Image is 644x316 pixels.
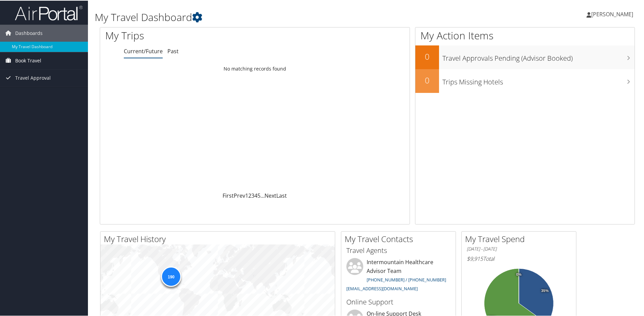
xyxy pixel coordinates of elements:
span: Travel Approval [15,69,51,86]
h6: Total [467,254,571,262]
li: Intermountain Healthcare Advisor Team [343,257,454,294]
span: Dashboards [15,24,43,41]
a: 2 [248,191,251,199]
a: Current/Future [124,47,163,54]
h1: My Action Items [415,28,635,42]
h3: Travel Approvals Pending (Advisor Booked) [442,50,635,62]
a: Prev [234,191,245,199]
span: … [260,191,264,199]
h6: [DATE] - [DATE] [467,245,571,252]
a: [PERSON_NAME] [586,3,640,24]
h1: My Travel Dashboard [95,9,458,24]
a: Next [264,191,276,199]
span: [PERSON_NAME] [591,10,633,17]
h3: Trips Missing Hotels [442,73,635,86]
td: No matching records found [100,62,410,74]
a: 3 [251,191,254,199]
a: Past [167,47,179,54]
h2: 0 [415,74,439,85]
h2: My Travel History [104,233,335,244]
a: [PHONE_NUMBER] / [PHONE_NUMBER] [367,276,446,282]
tspan: 35% [541,288,549,292]
div: 190 [161,266,181,286]
h3: Online Support [346,297,451,306]
h2: 0 [415,50,439,62]
a: 5 [257,191,260,199]
h2: My Travel Spend [465,233,576,244]
h3: Travel Agents [346,245,451,255]
a: 0Travel Approvals Pending (Advisor Booked) [415,45,635,68]
h1: My Trips [105,28,276,42]
h2: My Travel Contacts [345,233,456,244]
a: 4 [254,191,257,199]
a: 1 [245,191,248,199]
a: [EMAIL_ADDRESS][DOMAIN_NAME] [346,285,418,291]
span: $9,915 [467,254,483,262]
span: Book Travel [15,52,41,68]
a: 0Trips Missing Hotels [415,68,635,92]
a: Last [276,191,287,199]
tspan: 0% [516,272,522,276]
a: First [223,191,234,199]
img: airportal-logo.png [15,4,83,20]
